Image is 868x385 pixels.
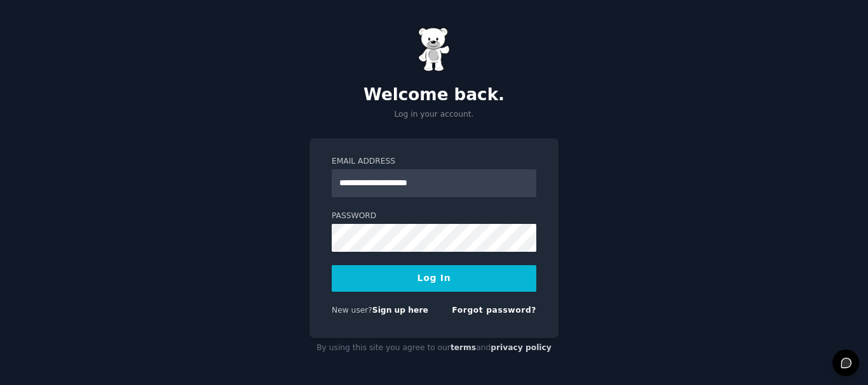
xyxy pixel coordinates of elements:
[309,85,559,105] h2: Welcome back.
[491,343,552,352] a: privacy policy
[332,211,536,222] label: Password
[451,343,476,352] a: terms
[372,306,428,315] a: Sign up here
[309,338,559,358] div: By using this site you agree to our and
[452,306,536,315] a: Forgot password?
[332,156,536,167] label: Email Address
[332,306,372,315] span: New user?
[309,109,559,121] p: Log in your account.
[332,265,536,292] button: Log In
[418,27,450,72] img: Gummy Bear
